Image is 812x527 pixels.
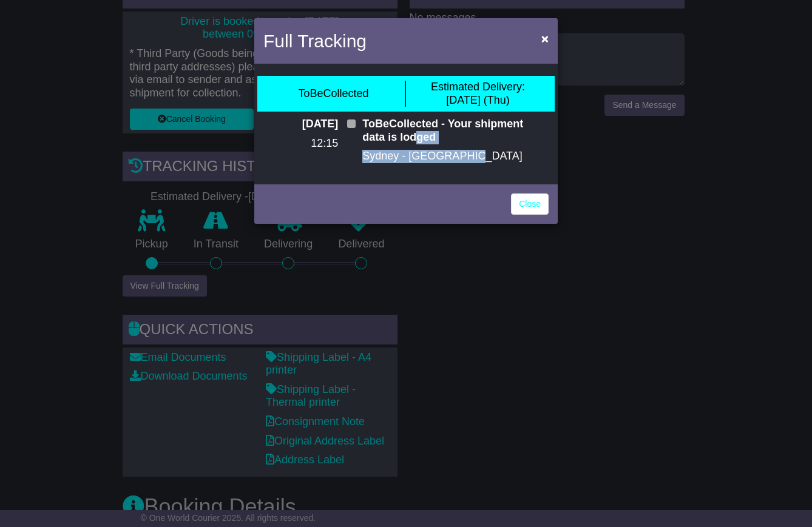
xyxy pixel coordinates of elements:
[541,32,549,45] span: ×
[263,137,338,150] p: 12:15
[431,81,525,93] span: Estimated Delivery:
[298,87,368,101] div: ToBeCollected
[511,193,549,215] a: Close
[535,26,555,51] button: Close
[362,118,549,144] p: ToBeCollected - Your shipment data is lodged
[263,118,338,131] p: [DATE]
[362,150,549,163] p: Sydney - [GEOGRAPHIC_DATA]
[263,27,367,55] h4: Full Tracking
[431,81,525,107] div: [DATE] (Thu)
